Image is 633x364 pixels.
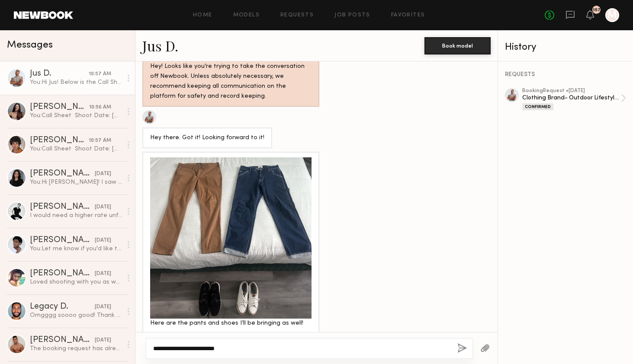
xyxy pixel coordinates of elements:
div: You: Call Sheet Shoot Date: [DATE] Call Time: 2:45pm Location: [GEOGRAPHIC_DATA][PERSON_NAME] [UR... [30,112,122,120]
div: 10:56 AM [89,103,111,112]
div: [PERSON_NAME] [30,336,95,345]
div: Omgggg soooo good! Thank you for all these! He clearly had a blast! Yes let me know if you ever n... [30,311,122,319]
a: Jus D. [142,36,178,55]
div: [DATE] [95,336,111,345]
div: [DATE] [95,270,111,278]
a: Requests [280,13,314,18]
div: [PERSON_NAME] [30,136,89,145]
div: Loved shooting with you as well!! I just followed you on ig! :) look forward to seeing the pics! [30,278,122,286]
div: You: Hi Jus! Below is the Call Sheet for our shoot [DATE] :) Please let me know if you have any q... [30,78,122,86]
div: [PERSON_NAME] [30,203,95,211]
div: You: Call Sheet Shoot Date: [DATE] Call Time: 2:45pm Location: [GEOGRAPHIC_DATA][PERSON_NAME] [UR... [30,145,122,153]
button: Book model [424,37,491,54]
div: Jus D. [30,70,89,78]
span: Messages [7,40,53,50]
div: [DATE] [95,203,111,211]
div: You: Let me know if you'd like to move forward. Totally understand if not! [30,245,122,253]
a: Job Posts [334,13,370,18]
a: bookingRequest •[DATE]Clothing Brand- Outdoor Lifestyle ShootConfirmed [522,88,626,110]
div: You: Hi [PERSON_NAME]! I saw you submitted to my job listing for a shoot with a small sustainable... [30,178,122,186]
a: Favorites [391,13,425,18]
div: Here are the pants and shoes I’ll be bringing as well! [150,319,312,329]
div: booking Request • [DATE] [522,88,621,94]
div: [PERSON_NAME] [30,103,89,112]
div: Confirmed [522,103,553,110]
div: 10:57 AM [89,137,111,145]
div: History [505,42,626,52]
div: [PERSON_NAME] [30,269,95,278]
div: [PERSON_NAME] [30,236,95,245]
div: [PERSON_NAME] [30,169,95,178]
div: The booking request has already been cancelled. [30,345,122,353]
div: Clothing Brand- Outdoor Lifestyle Shoot [522,94,621,102]
a: Home [193,13,212,18]
div: [DATE] [95,170,111,178]
div: Hey there. Got it! Looking forward to it! [150,133,264,143]
a: Models [233,13,260,18]
a: M [605,8,619,22]
div: Legacy D. [30,303,95,311]
div: 10:57 AM [89,70,111,78]
div: [DATE] [95,303,111,311]
div: REQUESTS [505,72,626,78]
div: Hey! Looks like you’re trying to take the conversation off Newbook. Unless absolutely necessary, ... [150,62,312,102]
a: Book model [424,42,491,49]
div: 157 [593,8,601,13]
div: [DATE] [95,236,111,245]
div: I would need a higher rate unfortunately! [30,211,122,220]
